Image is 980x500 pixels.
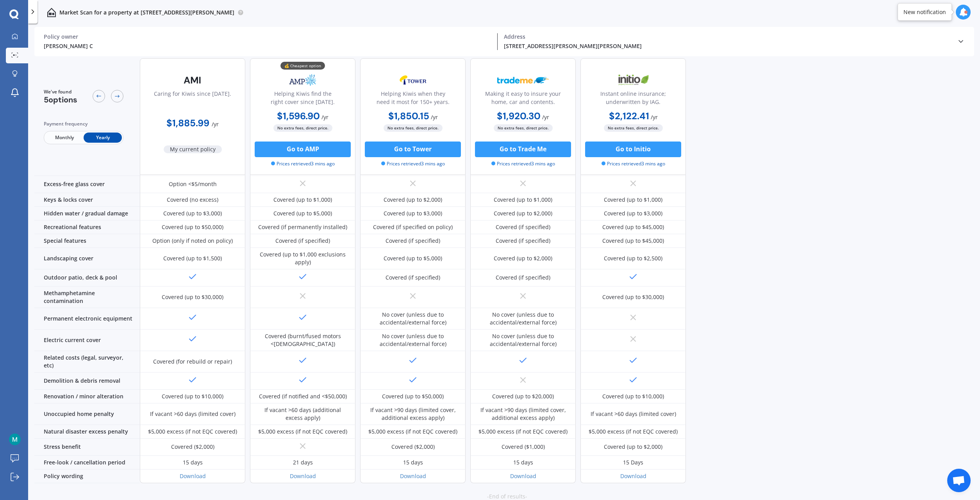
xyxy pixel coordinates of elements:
div: Electric current cover [34,330,140,351]
div: $5,000 excess (if not EQC covered) [368,428,457,435]
div: Option (only if noted on policy) [152,237,233,245]
div: Caring for Kiwis since [DATE]. [154,90,231,109]
div: [STREET_ADDRESS][PERSON_NAME][PERSON_NAME] [504,42,951,50]
span: We've found [44,88,77,95]
div: If vacant >90 days (limited cover, additional excess apply) [366,406,460,422]
div: Covered (up to $1,000 exclusions apply) [256,251,350,266]
a: Open chat [947,469,971,492]
div: Covered (if specified) [496,237,550,245]
span: / yr [651,113,658,121]
div: Free-look / cancellation period [34,456,140,470]
div: Outdoor patio, deck & pool [34,269,140,287]
div: 15 days [183,459,203,466]
div: Covered (up to $50,000) [162,223,223,231]
div: $5,000 excess (if not EQC covered) [258,428,347,435]
a: Download [620,472,646,480]
button: Go to AMP [255,142,351,157]
div: Covered (up to $45,000) [602,223,664,231]
div: Hidden water / gradual damage [34,207,140,220]
div: Permanent electronic equipment [34,308,140,330]
div: Address [504,33,951,40]
div: New notification [903,8,946,16]
div: 21 days [293,459,313,466]
div: Covered (if specified) [496,223,550,231]
div: Covered (up to $10,000) [162,392,223,400]
a: Download [180,472,206,480]
img: AMP.webp [277,70,328,90]
div: Special features [34,234,140,248]
div: Demolition & debris removal [34,373,140,390]
b: $1,885.99 [166,117,209,129]
span: / yr [431,113,438,121]
div: $5,000 excess (if not EQC covered) [148,428,237,435]
div: 15 days [513,459,533,466]
div: Helping Kiwis find the right cover since [DATE]. [257,90,349,109]
div: Covered (up to $20,000) [492,392,554,400]
div: 15 days [403,459,423,466]
div: $5,000 excess (if not EQC covered) [589,428,678,435]
div: Covered (up to $3,000) [604,210,662,217]
img: home-and-contents.b802091223b8502ef2dd.svg [47,8,56,17]
span: Monthly [45,133,84,143]
div: 💰 Cheapest option [280,62,325,70]
div: Keys & locks cover [34,193,140,207]
span: 5 options [44,95,77,105]
img: Initio.webp [607,70,659,90]
button: Go to Tower [365,142,461,157]
span: Yearly [84,133,122,143]
span: Prices retrieved 3 mins ago [491,160,555,167]
div: Policy wording [34,470,140,483]
div: Payment frequency [44,120,123,128]
div: Covered ($2,000) [171,443,214,451]
div: Related costs (legal, surveyor, etc) [34,351,140,373]
div: Covered (up to $3,000) [384,210,442,217]
div: Covered (up to $3,000) [163,210,222,217]
div: Covered (up to $50,000) [382,392,444,400]
div: Landscaping cover [34,248,140,269]
div: Covered (up to $2,000) [494,254,552,262]
div: Covered (up to $45,000) [602,237,664,245]
div: Covered (up to $2,000) [494,210,552,217]
img: ACg8ocK89Trh3jgAaXZVkeei2a528QEiOMnr-3GEFrQw2OCa1l2FlA=s96-c [9,434,21,445]
div: Covered (up to $10,000) [602,392,664,400]
a: Download [290,472,316,480]
img: Trademe.webp [497,70,549,90]
span: / yr [321,113,328,121]
div: Covered (if specified on policy) [373,223,453,231]
div: Making it easy to insure your home, car and contents. [477,90,569,109]
div: Covered (if specified) [386,237,440,245]
img: Tower.webp [387,70,439,90]
a: Download [510,472,536,480]
div: If vacant >60 days (additional excess apply) [256,406,350,422]
span: Prices retrieved 3 mins ago [602,160,665,167]
div: No cover (unless due to accidental/external force) [366,311,460,326]
div: Covered (up to $1,000) [273,196,332,204]
div: Covered ($2,000) [391,443,435,451]
span: / yr [542,113,549,121]
span: Prices retrieved 3 mins ago [381,160,445,167]
div: Covered (burnt/fused motors <[DEMOGRAPHIC_DATA]) [256,332,350,348]
div: Covered (up to $2,000) [384,196,442,204]
div: If vacant >60 days (limited cover) [150,410,236,418]
div: Covered (if permanently installed) [258,223,347,231]
div: Covered (no excess) [167,196,218,204]
div: Covered (up to $30,000) [602,293,664,301]
div: Covered (up to $30,000) [162,293,223,301]
b: $2,122.41 [609,110,649,122]
div: Covered (up to $5,000) [273,210,332,217]
div: Option <$5/month [169,180,217,188]
div: Covered (if specified) [386,274,440,281]
div: Helping Kiwis when they need it most for 150+ years. [367,90,459,109]
button: Go to Trade Me [475,142,571,157]
b: $1,596.90 [277,110,320,122]
div: No cover (unless due to accidental/external force) [476,332,570,348]
div: Unoccupied home penalty [34,403,140,425]
button: Go to Initio [585,142,681,157]
div: Covered (if specified) [275,237,330,245]
div: Recreational features [34,220,140,234]
div: $5,000 excess (if not EQC covered) [478,428,568,435]
img: AMI-text-1.webp [167,70,218,90]
div: Covered (up to $2,000) [604,443,662,451]
div: If vacant >60 days (limited cover) [591,410,676,418]
div: If vacant >90 days (limited cover, additional excess apply) [476,406,570,422]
